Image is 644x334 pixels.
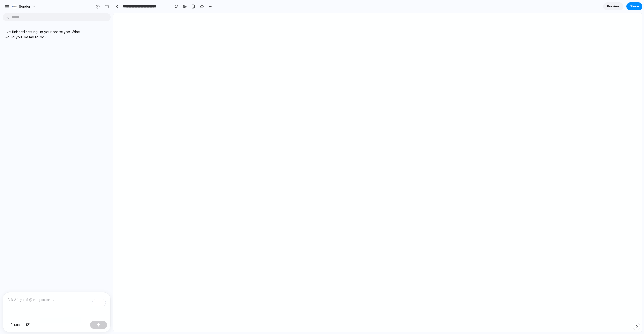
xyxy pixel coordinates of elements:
[626,2,642,10] button: Share
[5,29,89,40] p: I've finished setting up your prototype. What would you like me to do?
[607,4,620,9] span: Preview
[630,4,639,9] span: Share
[3,292,110,319] div: To enrich screen reader interactions, please activate Accessibility in Grammarly extension settings
[19,4,30,9] span: sonder
[6,321,23,329] button: Edit
[14,322,20,327] span: Edit
[10,3,38,11] button: sonder
[113,13,642,332] iframe: To enrich screen reader interactions, please activate Accessibility in Grammarly extension settings
[603,2,623,10] a: Preview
